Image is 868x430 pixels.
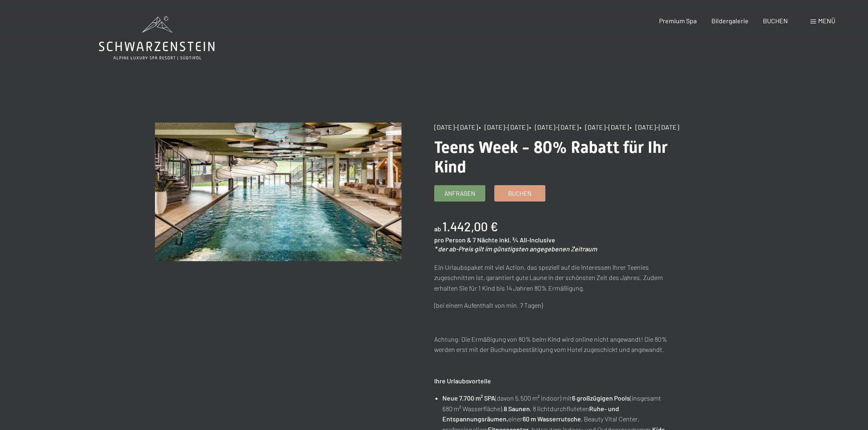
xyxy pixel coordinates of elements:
a: Bildergalerie [711,17,749,25]
span: [DATE]–[DATE] [434,123,478,131]
strong: Neue 7.700 m² SPA [442,394,495,402]
strong: 8 Saunen [504,405,530,412]
span: Buchen [508,189,532,198]
span: Anfragen [444,189,475,198]
p: Ein Urlaubspaket mit viel Action, das speziell auf die Interessen Ihrer Teenies zugeschnitten ist... [434,262,681,293]
span: Teens Week - 80% Rabatt für Ihr Kind [434,138,668,177]
p: Achtung: Die Ermäßigung von 80% beim Kind wird online nicht angewandt! Die 80% werden erst mit de... [434,334,681,355]
span: pro Person & [434,236,471,244]
span: inkl. ¾ All-Inclusive [499,236,555,244]
strong: 6 großzügigen Pools [572,394,630,402]
span: • [DATE]–[DATE] [479,123,528,131]
span: • [DATE]–[DATE] [630,123,679,131]
p: (bei einem Aufenthalt von min. 7 Tagen) [434,300,681,311]
span: 7 Nächte [473,236,498,244]
span: ab [434,225,441,233]
strong: 60 m Wasserrutsche [523,415,581,423]
a: Premium Spa [659,17,697,25]
a: Anfragen [435,186,485,201]
span: • [DATE]–[DATE] [529,123,579,131]
span: Menü [818,17,835,25]
em: * der ab-Preis gilt im günstigsten angegebenen Zeitraum [434,245,597,253]
a: Buchen [495,186,545,201]
img: Teens Week - 80% Rabatt für Ihr Kind [155,123,401,261]
b: 1.442,00 € [442,219,498,234]
a: BUCHEN [763,17,788,25]
strong: Ihre Urlaubsvorteile [434,377,491,385]
span: • [DATE]–[DATE] [579,123,629,131]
